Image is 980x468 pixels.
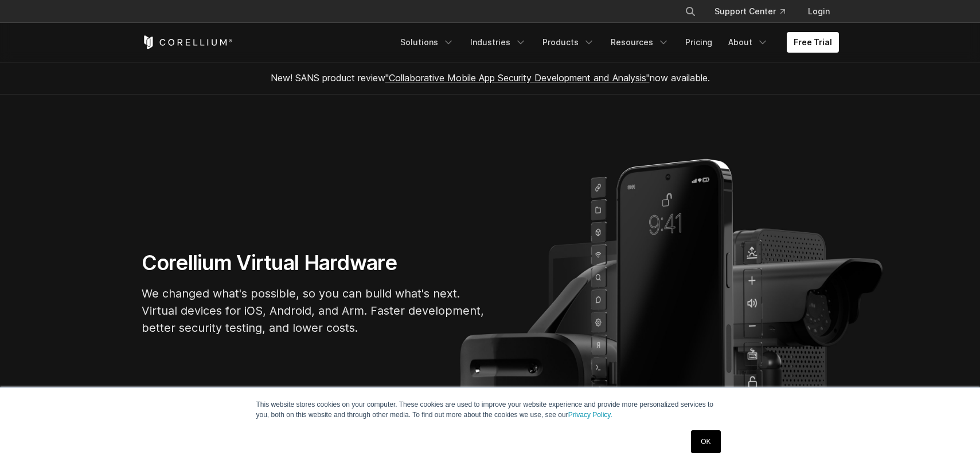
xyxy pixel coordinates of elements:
a: Login [799,1,839,22]
a: Industries [463,32,533,53]
a: Corellium Home [142,35,233,49]
a: Pricing [678,32,719,53]
a: Solutions [393,32,461,53]
button: Search [680,1,701,22]
a: Free Trial [787,32,839,53]
a: "Collaborative Mobile App Security Development and Analysis" [385,72,650,84]
div: Navigation Menu [671,1,839,22]
h1: Corellium Virtual Hardware [142,250,486,276]
a: OK [691,430,720,453]
p: This website stores cookies on your computer. These cookies are used to improve your website expe... [256,399,724,420]
a: About [721,32,775,53]
span: New! SANS product review now available. [271,72,710,84]
a: Privacy Policy. [568,411,612,419]
a: Resources [604,32,676,53]
div: Navigation Menu [393,32,839,53]
a: Products [536,32,602,53]
p: We changed what's possible, so you can build what's next. Virtual devices for iOS, Android, and A... [142,285,486,336]
a: Support Center [705,1,794,22]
